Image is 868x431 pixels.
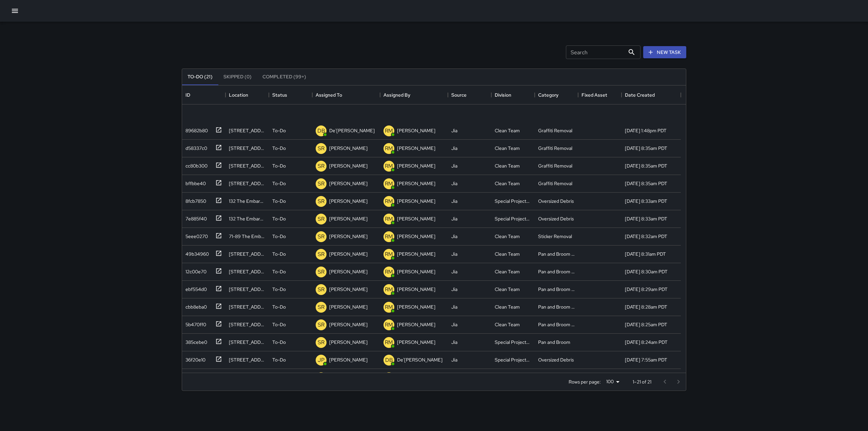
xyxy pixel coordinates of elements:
div: 132 The Embarcadero [229,198,265,204]
div: Pan and Broom Block Faces [538,268,575,275]
div: 8fcb7850 [183,195,206,204]
p: [PERSON_NAME] [329,339,368,346]
div: 36f20e10 [183,354,205,363]
div: 9/10/2025, 8:35am PDT [625,145,667,152]
p: DB [385,356,393,364]
p: [PERSON_NAME] [329,180,368,187]
p: RM [385,162,393,170]
div: Assigned To [316,85,342,104]
div: 65 Steuart Street [229,145,265,152]
div: Division [495,85,511,104]
div: Date Created [622,85,681,104]
div: 9/10/2025, 8:25am PDT [625,321,667,328]
div: 9/10/2025, 8:35am PDT [625,162,667,169]
div: Special Projects Team [495,198,531,204]
div: Category [538,85,558,104]
p: To-Do [272,180,286,187]
div: Graffiti Removal [538,127,572,134]
p: RM [385,233,393,241]
div: Assigned To [312,85,380,104]
div: Pan and Broom Block Faces [538,251,575,257]
p: To-Do [272,145,286,152]
div: Location [225,85,269,104]
div: cc80b300 [183,160,208,169]
div: Jia [451,356,457,363]
div: Jia [451,339,457,346]
p: To-Do [272,233,286,240]
p: DB [317,127,325,135]
div: Graffiti Removal [538,145,572,152]
div: Clean Team [495,251,520,257]
div: Status [272,85,287,104]
div: 88 Stevenson Street [229,127,265,134]
p: [PERSON_NAME] [329,303,368,310]
div: 39 Sutter Street [229,356,265,363]
p: SR [318,268,324,276]
div: 65 Steuart Street [229,180,265,187]
div: Clean Team [495,233,520,240]
div: Clean Team [495,321,520,328]
div: Source [448,85,491,104]
p: 1–21 of 21 [633,378,651,385]
div: Jia [451,233,457,240]
p: [PERSON_NAME] [397,268,435,275]
p: To-Do [272,339,286,346]
p: To-Do [272,215,286,222]
div: Clean Team [495,145,520,152]
p: [PERSON_NAME] [397,251,435,257]
div: Fixed Asset [578,85,622,104]
div: Jia [451,162,457,169]
p: SR [318,180,324,188]
div: Sticker Removal [538,233,572,240]
p: SR [318,215,324,223]
div: Jia [451,127,457,134]
div: Jia [451,180,457,187]
div: Assigned By [383,85,410,104]
div: Jia [451,321,457,328]
div: Jia [451,215,457,222]
div: Oversized Debris [538,198,574,204]
p: SR [318,286,324,294]
p: SR [318,144,324,153]
div: ID [182,85,225,104]
div: Clean Team [495,127,520,134]
div: Clean Team [495,268,520,275]
div: 9/10/2025, 8:28am PDT [625,303,667,310]
p: RM [385,286,393,294]
p: RM [385,250,393,258]
div: 132 The Embarcadero [229,215,265,222]
div: ID [185,85,190,104]
p: [PERSON_NAME] [397,233,435,240]
div: Oversized Debris [538,356,574,363]
div: 165 Steuart Street [229,303,265,310]
p: [PERSON_NAME] [329,268,368,275]
div: Status [269,85,312,104]
p: [PERSON_NAME] [329,356,368,363]
p: [PERSON_NAME] [397,303,435,310]
p: [PERSON_NAME] [397,127,435,134]
div: 5eee0270 [183,230,208,240]
p: SR [318,321,324,329]
div: Special Projects Team [495,215,531,222]
p: [PERSON_NAME] [397,198,435,204]
div: 9/10/2025, 8:24am PDT [625,339,668,346]
p: [PERSON_NAME] [397,145,435,152]
p: De'[PERSON_NAME] [329,127,375,134]
p: To-Do [272,268,286,275]
p: To-Do [272,286,286,293]
div: Jia [451,251,457,257]
div: 9/10/2025, 8:30am PDT [625,268,668,275]
div: Pan and Broom Block Faces [538,321,575,328]
div: Graffiti Removal [538,180,572,187]
p: [PERSON_NAME] [329,233,368,240]
p: SR [318,250,324,258]
div: Pan and Broom Block Faces [538,303,575,310]
p: To-Do [272,127,286,134]
button: To-Do (21) [182,69,218,85]
p: [PERSON_NAME] [397,180,435,187]
p: RM [385,303,393,311]
div: Jia [451,145,457,152]
div: 115 Steuart Street [229,321,265,328]
div: 77 Steuart Street [229,162,265,169]
div: 9/10/2025, 8:33am PDT [625,198,667,204]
